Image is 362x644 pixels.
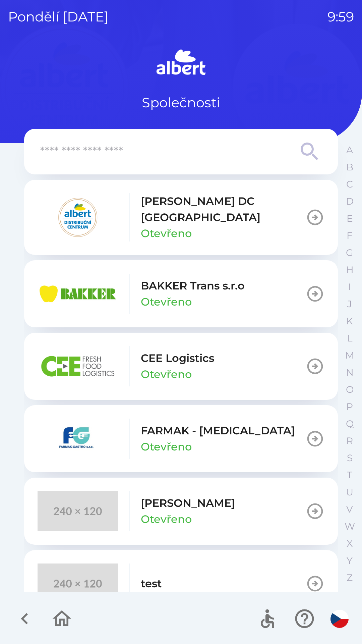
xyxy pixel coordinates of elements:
[341,193,358,210] button: D
[141,495,235,511] p: [PERSON_NAME]
[341,330,358,347] button: L
[38,197,118,237] img: 092fc4fe-19c8-4166-ad20-d7efd4551fba.png
[346,401,353,413] p: P
[341,313,358,330] button: K
[347,230,353,241] p: F
[341,535,358,552] button: X
[141,511,192,527] p: Otevřeno
[347,213,353,224] p: E
[141,294,192,310] p: Otevřeno
[346,144,353,156] p: A
[345,350,354,361] p: M
[341,244,358,261] button: G
[346,503,353,515] p: V
[24,47,338,79] img: Logo
[24,405,338,472] button: FARMAK - [MEDICAL_DATA]Otevřeno
[38,419,118,459] img: 5ee10d7b-21a5-4c2b-ad2f-5ef9e4226557.png
[346,315,353,327] p: K
[341,381,358,398] button: O
[346,196,354,207] p: D
[327,7,354,27] p: 9:59
[347,538,353,549] p: X
[341,552,358,569] button: Y
[347,469,352,481] p: T
[346,384,354,395] p: O
[347,332,352,344] p: L
[341,261,358,278] button: H
[341,347,358,364] button: M
[341,278,358,296] button: I
[341,142,358,159] button: A
[341,518,358,535] button: W
[341,484,358,501] button: U
[346,161,353,173] p: B
[347,452,353,464] p: S
[24,478,338,545] button: [PERSON_NAME]Otevřeno
[141,576,162,592] p: test
[341,467,358,484] button: T
[141,278,245,294] p: BAKKER Trans s.r.o
[341,176,358,193] button: C
[347,572,353,584] p: Z
[341,449,358,467] button: S
[346,367,354,378] p: N
[347,298,352,310] p: J
[341,415,358,432] button: Q
[330,610,349,628] img: cs flag
[38,346,118,386] img: ba8847e2-07ef-438b-a6f1-28de549c3032.png
[141,225,192,241] p: Otevřeno
[346,178,353,190] p: C
[346,418,354,430] p: Q
[341,569,358,586] button: Z
[341,210,358,227] button: E
[38,491,118,531] img: 240x120
[341,501,358,518] button: V
[24,550,338,617] button: test
[348,281,351,293] p: I
[38,563,118,604] img: 240x120
[341,432,358,449] button: R
[8,7,109,27] p: pondělí [DATE]
[346,435,353,447] p: R
[24,180,338,255] button: [PERSON_NAME] DC [GEOGRAPHIC_DATA]Otevřeno
[341,296,358,313] button: J
[346,247,353,259] p: G
[141,350,214,366] p: CEE Logistics
[142,93,220,113] p: Společnosti
[341,159,358,176] button: B
[346,486,353,498] p: U
[346,264,354,276] p: H
[347,555,353,567] p: Y
[341,364,358,381] button: N
[24,333,338,400] button: CEE LogisticsOtevřeno
[141,423,295,439] p: FARMAK - [MEDICAL_DATA]
[24,260,338,327] button: BAKKER Trans s.r.oOtevřeno
[38,274,118,314] img: eba99837-dbda-48f3-8a63-9647f5990611.png
[141,193,306,225] p: [PERSON_NAME] DC [GEOGRAPHIC_DATA]
[141,439,192,455] p: Otevřeno
[341,227,358,244] button: F
[341,398,358,415] button: P
[345,521,355,532] p: W
[141,366,192,382] p: Otevřeno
